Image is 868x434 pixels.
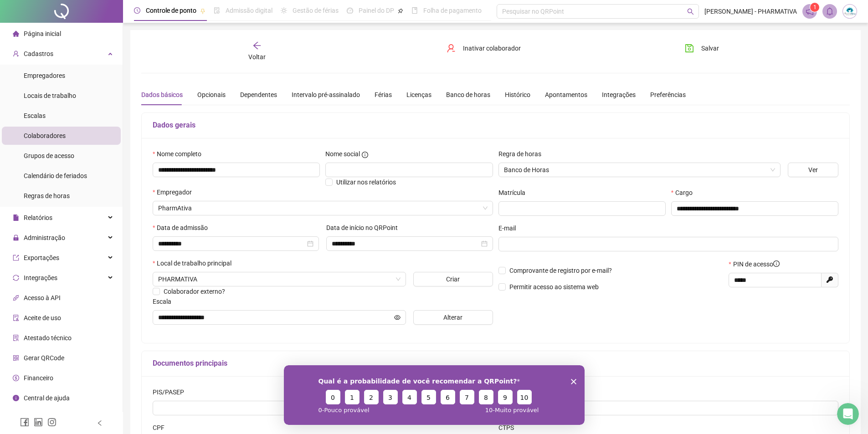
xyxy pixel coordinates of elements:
span: Regras de horas [24,192,70,199]
span: dashboard [347,7,353,14]
label: CPF [153,423,170,433]
span: Financeiro [24,374,53,382]
span: Admissão digital [226,7,272,14]
div: Banco de horas [446,90,490,100]
label: Cargo [671,188,699,198]
span: Banco de Horas [504,163,775,177]
span: Voltar [248,53,266,61]
span: Comprovante de registro por e-mail? [509,267,612,274]
span: book [411,7,418,14]
h5: Documentos principais [153,358,838,369]
span: qrcode [13,355,19,361]
h5: Dados gerais [153,120,838,131]
div: Férias [375,90,392,100]
label: Matrícula [498,188,531,198]
span: Painel do DP [359,7,394,14]
span: notification [806,7,814,15]
span: dollar [13,375,19,381]
span: Página inicial [24,30,61,37]
label: PIS/PASEP [153,387,190,397]
span: Aceite de uso [24,314,61,322]
span: linkedin [34,418,43,427]
div: Licenças [406,90,431,100]
label: Escala [153,296,177,306]
div: Dependentes [240,90,277,100]
span: lock [13,235,19,241]
span: sun [281,7,287,14]
span: export [13,255,19,261]
span: Inativar colaborador [463,43,521,53]
span: pushpin [398,8,403,14]
span: Salvar [701,43,719,53]
span: Folha de pagamento [423,7,482,14]
span: file [13,214,19,221]
label: Data de início no QRPoint [326,223,404,233]
div: Preferências [650,90,686,100]
iframe: Intercom live chat [837,403,859,425]
span: Ver [808,165,818,175]
span: facebook [20,418,29,427]
button: Alterar [413,310,493,325]
label: Nome completo [153,149,207,159]
span: info-circle [773,260,780,267]
div: Histórico [505,90,530,100]
div: Intervalo pré-assinalado [292,90,360,100]
div: Opcionais [197,90,226,100]
button: Salvar [678,41,726,56]
span: Criar [446,274,460,284]
span: eye [394,314,401,321]
span: search [687,8,694,15]
span: Integrações [24,274,57,281]
button: Ver [788,163,838,177]
span: Escalas [24,112,46,119]
span: Empregadores [24,72,65,79]
span: Locais de trabalho [24,92,76,99]
span: home [13,31,19,37]
div: Apontamentos [545,90,587,100]
span: [PERSON_NAME] - PHARMATIVA [704,6,797,16]
span: Calendário de feriados [24,172,87,179]
span: user-delete [447,44,456,53]
span: Administração [24,234,65,241]
span: J. B. PEDROSO MANIPULAÇÃO - ME. [158,201,488,215]
span: Central de ajuda [24,394,70,402]
span: PIN de acesso [733,259,780,269]
span: solution [13,335,19,341]
span: Acesso à API [24,294,61,301]
span: Relatórios [24,214,52,221]
label: CTPS [498,423,520,433]
button: Criar [413,272,493,286]
span: api [13,295,19,301]
span: Gerar QRCode [24,354,64,362]
label: Regra de horas [498,149,547,159]
span: info-circle [13,395,19,401]
span: bell [826,7,834,15]
sup: 1 [810,3,819,12]
div: Dados básicos [141,90,183,100]
span: Permitir acesso ao sistema web [509,283,599,291]
iframe: Pesquisa da QRPoint [284,365,585,425]
button: Inativar colaborador [440,41,528,56]
span: Colaboradores [24,132,66,139]
label: Empregador [153,187,198,197]
span: clock-circle [134,7,140,14]
span: Exportações [24,254,59,261]
span: Nome social [325,149,360,159]
div: Integrações [602,90,636,100]
span: Colaborador externo? [164,288,225,295]
span: 1 [813,4,817,10]
span: Controle de ponto [146,7,196,14]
